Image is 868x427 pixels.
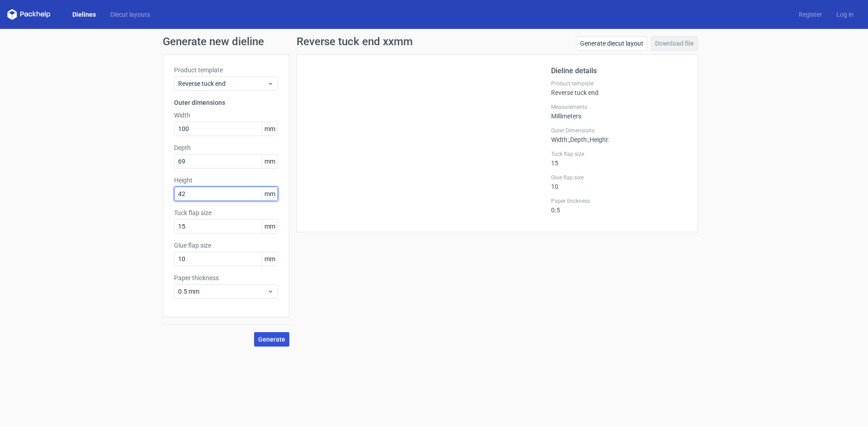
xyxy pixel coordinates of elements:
[551,174,687,181] label: Glue flap size
[551,80,687,96] div: Reverse tuck end
[551,150,687,158] label: Tuck flap size
[174,208,278,217] label: Tuck flap size
[174,143,278,152] label: Depth
[258,336,285,343] span: Generate
[174,176,278,185] label: Height
[262,122,278,136] span: mm
[103,10,157,19] a: Diecut layouts
[178,79,267,88] span: Reverse tuck end
[174,111,278,120] label: Width
[163,36,705,47] h1: Generate new dieline
[551,103,687,111] label: Measurements
[551,103,687,120] div: Millimeters
[588,136,609,143] span: , Height :
[551,197,687,205] label: Paper thickness
[262,252,278,266] span: mm
[262,220,278,233] span: mm
[829,10,861,19] a: Log in
[254,332,289,347] button: Generate
[65,10,103,19] a: Dielines
[551,150,687,167] div: 15
[262,187,278,201] span: mm
[569,136,588,143] span: , Depth :
[792,10,829,19] a: Register
[262,155,278,168] span: mm
[551,66,687,76] h2: Dieline details
[551,197,687,214] div: 0.5
[178,287,267,296] span: 0.5 mm
[551,136,569,143] span: Width :
[551,127,687,134] label: Outer Dimensions
[551,174,687,190] div: 10
[576,36,647,51] a: Generate diecut layout
[174,66,278,75] label: Product template
[174,241,278,250] label: Glue flap size
[174,273,278,282] label: Paper thickness
[174,98,278,107] h3: Outer dimensions
[551,80,687,87] label: Product template
[297,36,413,47] h1: Reverse tuck end xxmm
